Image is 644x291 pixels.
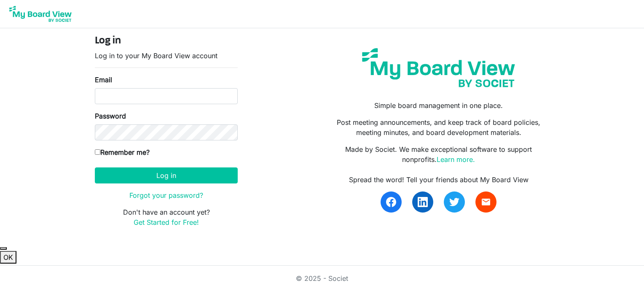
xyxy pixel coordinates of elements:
[328,100,549,110] p: Simple board management in one place.
[481,197,491,207] span: email
[95,147,150,157] label: Remember me?
[328,175,549,185] div: Spread the word! Tell your friends about My Board View
[95,51,238,61] p: Log in to your My Board View account
[328,144,549,164] p: Made by Societ. We make exceptional software to support nonprofits.
[296,274,348,283] a: © 2025 - Societ
[475,191,496,213] a: email
[328,117,549,137] p: Post meeting announcements, and keep track of board policies, meeting minutes, and board developm...
[418,197,428,207] img: linkedin.svg
[95,149,100,155] input: Remember me?
[95,35,238,47] h4: Log in
[129,191,203,199] a: Forgot your password?
[437,155,475,164] a: Learn more.
[7,3,74,24] img: My Board View Logo
[95,111,126,121] label: Password
[134,218,199,226] a: Get Started for Free!
[356,42,521,94] img: my-board-view-societ.svg
[95,75,112,85] label: Email
[449,197,459,207] img: twitter.svg
[95,207,238,227] p: Don't have an account yet?
[386,197,396,207] img: facebook.svg
[95,167,238,183] button: Log in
